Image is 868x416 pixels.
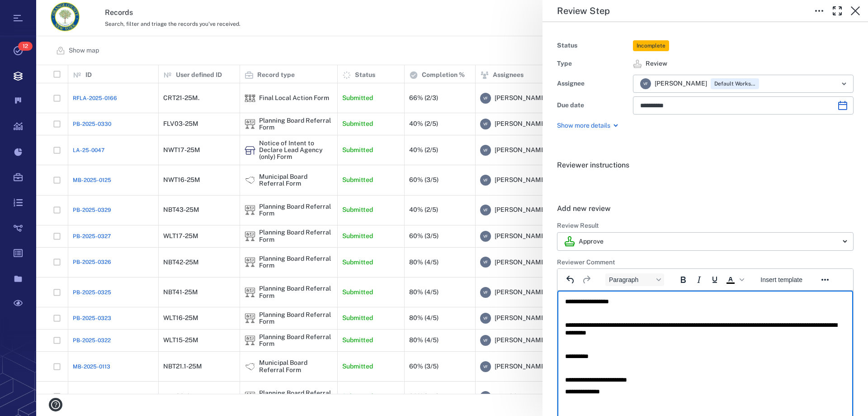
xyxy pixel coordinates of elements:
[579,237,604,246] p: Approve
[675,273,691,286] button: Bold
[838,77,850,90] button: Open
[557,221,854,230] h6: Review Result
[810,2,828,20] button: Toggle to Edit Boxes
[655,79,707,88] span: [PERSON_NAME]
[817,273,833,286] button: Reveal or hide additional toolbar items
[557,121,610,130] p: Show more details
[760,276,802,283] span: Insert template
[557,258,854,267] h6: Reviewer Comment
[557,179,559,187] span: .
[557,99,629,112] div: Due date
[707,273,722,286] button: Underline
[691,273,707,286] button: Italic
[605,273,664,286] button: Block Paragraph
[563,273,578,286] button: Undo
[757,273,806,286] button: Insert template
[557,77,629,90] div: Assignee
[635,42,667,50] span: Incomplete
[557,57,629,70] div: Type
[18,42,33,51] span: 12
[557,160,854,171] h6: Reviewer instructions
[828,2,846,20] button: Toggle Fullscreen
[846,2,864,20] button: Close
[579,273,594,286] button: Redo
[609,276,653,283] span: Paragraph
[723,273,745,286] div: Text color Black
[557,5,610,17] h5: Review Step
[640,78,651,89] div: V F
[646,59,667,68] span: Review
[557,203,854,214] h6: Add new review
[20,6,39,14] span: Help
[557,39,629,52] div: Status
[834,96,852,115] button: Choose date, selected date is Oct 4, 2025
[712,80,757,88] span: Default Workspace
